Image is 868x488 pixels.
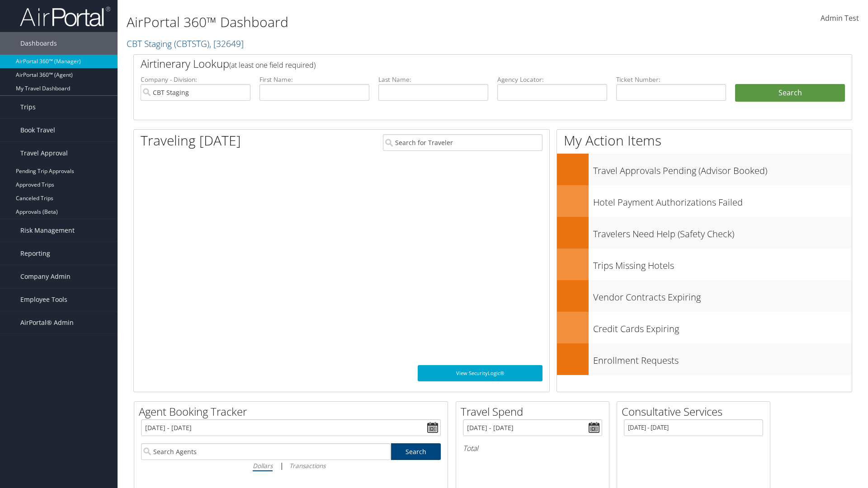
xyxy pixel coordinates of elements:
label: Ticket Number: [616,75,726,84]
h1: Traveling [DATE] [141,131,241,150]
input: Search Agents [141,443,391,460]
i: Transactions [289,461,325,470]
span: (at least one field required) [229,60,316,70]
h3: Trips Missing Hotels [593,255,852,272]
span: AirPortal® Admin [20,311,74,334]
h2: Airtinerary Lookup [141,56,785,71]
a: Trips Missing Hotels [557,249,852,280]
h3: Enrollment Requests [593,350,852,367]
img: airportal-logo.png [20,6,110,27]
div: | [141,460,441,471]
a: View SecurityLogic® [418,365,542,381]
h2: Consultative Services [622,404,770,419]
h3: Travelers Need Help (Safety Check) [593,223,852,240]
span: Company Admin [20,265,71,288]
a: Travelers Need Help (Safety Check) [557,217,852,249]
a: Enrollment Requests [557,343,852,375]
span: Travel Approval [20,142,68,164]
h2: Travel Spend [461,404,609,419]
span: Book Travel [20,119,55,141]
label: Last Name: [378,75,488,84]
span: Risk Management [20,219,75,242]
label: First Name: [259,75,369,84]
h6: Total [463,443,602,453]
span: Admin Test [821,13,859,23]
h3: Vendor Contracts Expiring [593,286,852,304]
span: Employee Tools [20,288,67,311]
a: Vendor Contracts Expiring [557,280,852,312]
label: Company - Division: [141,75,250,84]
a: CBT Staging [127,38,244,50]
h3: Hotel Payment Authorizations Failed [593,192,852,209]
span: , [ 32649 ] [209,38,244,50]
label: Agency Locator: [497,75,607,84]
button: Search [735,84,845,102]
a: Hotel Payment Authorizations Failed [557,185,852,217]
h3: Credit Cards Expiring [593,318,852,335]
span: ( CBTSTG ) [174,38,209,50]
a: Credit Cards Expiring [557,312,852,343]
span: Dashboards [20,32,57,55]
h3: Travel Approvals Pending (Advisor Booked) [593,160,852,177]
span: Trips [20,96,36,118]
a: Travel Approvals Pending (Advisor Booked) [557,154,852,185]
a: Admin Test [821,5,859,33]
i: Dollars [253,461,273,470]
h2: Agent Booking Tracker [139,404,448,419]
input: Search for Traveler [383,134,542,151]
span: Reporting [20,242,50,265]
a: Search [391,443,441,460]
h1: My Action Items [557,131,852,150]
h1: AirPortal 360™ Dashboard [127,13,615,32]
